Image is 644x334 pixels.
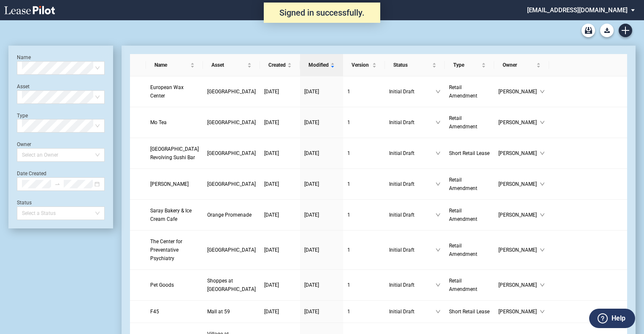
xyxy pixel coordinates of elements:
label: Type [17,113,28,119]
span: down [436,247,441,253]
a: Create new document [619,24,632,37]
a: Shoppes at [GEOGRAPHIC_DATA] [207,277,256,293]
a: Archive [582,24,595,37]
th: Type [445,54,494,76]
span: [PERSON_NAME] [498,246,540,254]
th: Modified [300,54,343,76]
span: down [436,182,441,187]
span: down [540,151,545,156]
span: Orange Promenade [207,212,252,218]
a: Retail Amendment [449,114,490,131]
span: Lawrenceville Town Center [207,89,256,95]
span: 1 [347,119,350,125]
a: 1 [347,246,381,254]
a: Saray Bakery & Ice Cream Cafe [150,206,199,223]
a: [GEOGRAPHIC_DATA] [207,87,256,96]
a: [DATE] [264,211,296,219]
span: Mo Tea [150,119,167,125]
span: [DATE] [264,150,279,156]
span: Prospect Plaza [207,150,256,156]
span: College Plaza [207,181,256,187]
span: Version [352,61,371,69]
a: Mo Tea [150,118,199,127]
a: [DATE] [304,149,339,157]
span: Initial Draft [389,211,436,219]
span: [DATE] [264,282,279,288]
span: [DATE] [304,181,319,187]
span: Initial Draft [389,246,436,254]
a: [DATE] [264,118,296,127]
a: [DATE] [304,118,339,127]
a: 1 [347,180,381,188]
span: Retail Amendment [449,278,477,292]
a: [GEOGRAPHIC_DATA] [207,180,256,188]
span: [PERSON_NAME] [498,149,540,157]
span: [DATE] [304,212,319,218]
span: F45 [150,309,159,315]
a: [DATE] [304,307,339,316]
a: [DATE] [304,87,339,96]
span: down [436,282,441,288]
span: Initial Draft [389,87,436,96]
th: Version [343,54,385,76]
a: [GEOGRAPHIC_DATA] [207,118,256,127]
th: Created [260,54,300,76]
label: Date Created [17,171,46,177]
span: Saray Bakery & Ice Cream Cafe [150,208,192,222]
span: down [540,182,545,187]
span: [DATE] [264,247,279,253]
span: [PERSON_NAME] [498,118,540,127]
span: [DATE] [304,309,319,315]
th: Name [146,54,203,76]
span: 1 [347,150,350,156]
span: Asset [211,61,246,69]
a: [DATE] [264,281,296,289]
a: The Center for Preventative Psychiatry [150,237,199,263]
a: Retail Amendment [449,176,490,193]
span: Retail Amendment [449,177,477,191]
span: 1 [347,309,350,315]
a: [DATE] [264,149,296,157]
a: European Wax Center [150,83,199,100]
a: [GEOGRAPHIC_DATA] [207,246,256,254]
span: 1 [347,89,350,95]
span: Pet Goods [150,282,174,288]
span: 1 [347,212,350,218]
span: down [540,212,545,217]
a: Short Retail Lease [449,307,490,316]
a: [GEOGRAPHIC_DATA] Revolving Sushi Bar [150,145,199,162]
a: [DATE] [304,246,339,254]
span: to [54,181,60,187]
span: down [540,309,545,314]
span: [PERSON_NAME] [498,180,540,188]
span: Beach Shopping Center [207,247,256,253]
span: [DATE] [264,309,279,315]
span: European Wax Center [150,84,184,99]
div: Signed in successfully. [264,3,380,23]
span: Initial Draft [389,180,436,188]
a: [PERSON_NAME] [150,180,199,188]
a: Mall at 59 [207,307,256,316]
span: [PERSON_NAME] [498,281,540,289]
span: Created [268,61,286,69]
span: Crossroads Shopping Center [207,119,256,125]
a: [DATE] [304,211,339,219]
span: Ashley Boutique [150,181,189,187]
a: Retail Amendment [449,83,490,100]
label: Asset [17,84,30,90]
a: Pet Goods [150,281,199,289]
span: down [436,120,441,125]
a: 1 [347,87,381,96]
span: Initial Draft [389,149,436,157]
a: 1 [347,149,381,157]
span: Initial Draft [389,118,436,127]
a: 1 [347,211,381,219]
span: down [436,89,441,94]
span: down [436,151,441,156]
label: Status [17,200,32,206]
span: Type [453,61,480,69]
span: [DATE] [304,150,319,156]
label: Owner [17,141,31,147]
span: 1 [347,181,350,187]
span: [DATE] [264,181,279,187]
